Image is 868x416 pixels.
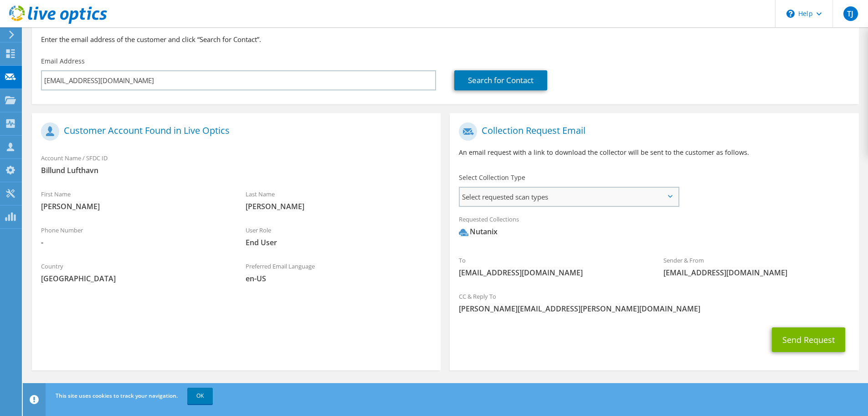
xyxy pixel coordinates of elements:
[459,147,849,158] p: An email request with a link to download the collector will be sent to the customer as follows.
[32,257,236,288] div: Country
[459,304,849,314] span: [PERSON_NAME][EMAIL_ADDRESS][PERSON_NAME][DOMAIN_NAME]
[459,226,498,237] div: Nutanix
[843,6,858,21] span: TJ
[41,237,227,247] span: -
[772,327,845,352] button: Send Request
[236,221,441,252] div: User Role
[187,388,213,404] a: OK
[56,392,178,400] span: This site uses cookies to track your navigation.
[459,173,525,182] label: Select Collection Type
[450,251,654,282] div: To
[41,122,427,141] h1: Customer Account Found in Live Optics
[236,184,441,216] div: Last Name
[450,210,858,246] div: Requested Collections
[459,268,645,278] span: [EMAIL_ADDRESS][DOMAIN_NAME]
[450,287,858,318] div: CC & Reply To
[246,237,432,247] span: End User
[460,188,678,206] span: Select requested scan types
[32,184,236,216] div: First Name
[663,268,850,278] span: [EMAIL_ADDRESS][DOMAIN_NAME]
[654,251,859,282] div: Sender & From
[41,274,227,284] span: [GEOGRAPHIC_DATA]
[41,34,850,44] h3: Enter the email address of the customer and click “Search for Contact”.
[459,122,845,141] h1: Collection Request Email
[454,70,547,90] a: Search for Contact
[236,257,441,288] div: Preferred Email Language
[41,165,431,175] span: Billund Lufthavn
[41,201,227,211] span: [PERSON_NAME]
[32,221,236,252] div: Phone Number
[246,201,432,211] span: [PERSON_NAME]
[41,57,85,66] label: Email Address
[32,148,441,180] div: Account Name / SFDC ID
[246,274,432,284] span: en-US
[786,10,795,18] svg: \n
